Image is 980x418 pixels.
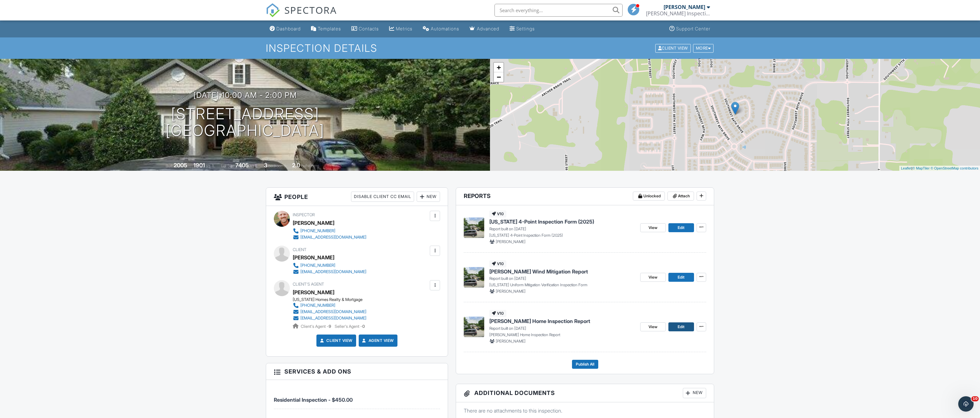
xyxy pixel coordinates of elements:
[293,262,366,269] a: [PHONE_NUMBER]
[300,303,335,308] div: [PHONE_NUMBER]
[646,10,710,17] div: Garber Inspection Services
[494,63,503,72] a: Zoom in
[308,23,344,35] a: Templates
[676,26,710,31] div: Support Center
[693,44,714,52] div: More
[293,269,366,275] a: [EMAIL_ADDRESS][DOMAIN_NAME]
[359,26,379,31] div: Contacts
[293,247,306,252] span: Client
[300,269,366,274] div: [EMAIL_ADDRESS][DOMAIN_NAME]
[300,316,366,321] div: [EMAIL_ADDRESS][DOMAIN_NAME]
[361,337,394,344] a: Agent View
[300,235,366,240] div: [EMAIL_ADDRESS][DOMAIN_NAME]
[264,162,267,169] div: 3
[971,396,979,401] span: 10
[266,363,448,380] h3: Services & Add ons
[456,384,714,402] h3: Additional Documents
[335,324,365,329] span: Seller's Agent -
[293,282,324,287] span: Client's Agent
[349,23,381,35] a: Contacts
[329,324,331,329] strong: 9
[417,192,440,202] div: New
[267,23,303,35] a: Dashboard
[958,396,974,412] iframe: Intercom live chat
[274,385,440,409] li: Service: Residential Inspection
[300,228,335,233] div: [PHONE_NUMBER]
[293,288,334,297] a: [PERSON_NAME]
[667,23,713,35] a: Support Center
[266,9,337,22] a: SPECTORA
[431,26,459,31] div: Automations
[901,166,911,170] a: Leaflet
[494,4,623,17] input: Search everything...
[655,44,691,52] div: Client View
[250,163,258,168] span: sq.ft.
[284,3,337,17] span: SPECTORA
[396,26,412,31] div: Metrics
[362,324,365,329] strong: 0
[899,166,980,171] div: |
[193,162,205,169] div: 1901
[931,166,978,170] a: © OpenStreetMap contributors
[266,188,448,206] h3: People
[166,163,173,168] span: Built
[300,309,366,314] div: [EMAIL_ADDRESS][DOMAIN_NAME]
[293,253,334,262] div: [PERSON_NAME]
[293,315,366,321] a: [EMAIL_ADDRESS][DOMAIN_NAME]
[387,23,415,35] a: Metrics
[221,163,234,168] span: Lot Size
[293,218,334,228] div: [PERSON_NAME]
[420,23,462,35] a: Automations (Basic)
[206,163,215,168] span: sq. ft.
[293,297,372,302] div: [US_STATE] Homes Realty & Mortgage
[292,162,300,169] div: 2.0
[507,23,537,35] a: Settings
[276,26,301,31] div: Dashboard
[268,163,286,168] span: bedrooms
[174,162,187,169] div: 2005
[477,26,499,31] div: Advanced
[319,337,353,344] a: Client View
[293,228,366,234] a: [PHONE_NUMBER]
[193,91,297,99] h3: [DATE] 10:00 am - 2:00 pm
[301,324,332,329] span: Client's Agent -
[293,302,366,309] a: [PHONE_NUMBER]
[655,45,692,50] a: Client View
[293,234,366,241] a: [EMAIL_ADDRESS][DOMAIN_NAME]
[166,106,324,139] h1: [STREET_ADDRESS] [GEOGRAPHIC_DATA]
[300,263,335,268] div: [PHONE_NUMBER]
[912,166,930,170] a: © MapTiler
[301,163,319,168] span: bathrooms
[464,407,706,414] p: There are no attachments to this inspection.
[467,23,502,35] a: Advanced
[318,26,341,31] div: Templates
[235,162,249,169] div: 7405
[494,72,503,82] a: Zoom out
[351,192,414,202] div: Disable Client CC Email
[664,4,705,10] div: [PERSON_NAME]
[683,388,706,398] div: New
[266,43,714,54] h1: Inspection Details
[293,212,315,217] span: Inspector
[516,26,535,31] div: Settings
[274,397,353,403] span: Residential Inspection - $450.00
[293,309,366,315] a: [EMAIL_ADDRESS][DOMAIN_NAME]
[266,3,280,17] img: The Best Home Inspection Software - Spectora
